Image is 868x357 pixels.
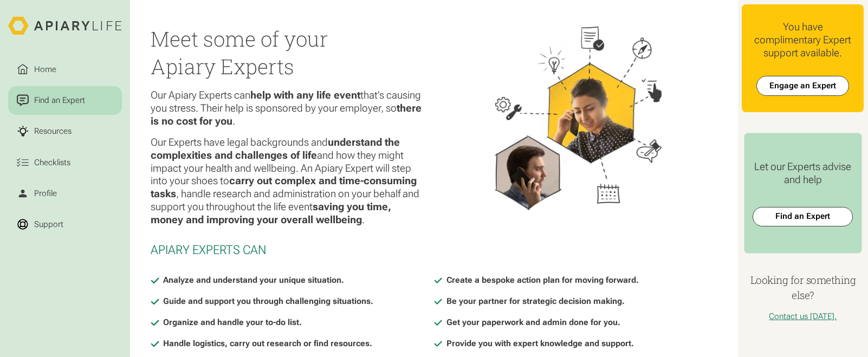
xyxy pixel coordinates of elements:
[753,207,853,226] a: Find an Expert
[8,148,122,177] a: Checklists
[151,136,425,226] p: Our Experts have legal backgrounds and and how they might impact your health and wellbeing. An Ap...
[446,274,639,287] div: Create a bespoke action plan for moving forward.
[151,174,417,200] strong: carry out complex and time-consuming tasks
[8,210,122,239] a: Support
[750,21,856,60] div: You have complimentary Expert support available.
[446,316,620,329] div: Get your paperwork and admin done for you.
[32,94,87,107] div: Find an Expert
[446,295,625,308] div: Be your partner for strategic decision making.
[32,157,73,169] div: Checklists
[151,136,400,161] strong: understand the complexities and challenges of life
[163,316,302,329] div: Organize and handle your to-do list.
[32,125,74,138] div: Resources
[742,272,864,303] h4: Looking for something else?
[32,63,59,76] div: Home
[753,160,853,186] div: Let our Experts advise and help
[163,337,372,350] div: Handle logistics, carry out research or find resources.
[8,179,122,208] a: Profile
[163,274,344,287] div: Analyze and understand your unique situation.
[163,295,373,308] div: Guide and support you through challenging situations.
[32,218,66,231] div: Support
[32,187,59,200] div: Profile
[446,337,634,350] div: Provide you with expert knowledge and support.
[151,25,425,81] h2: Meet some of your Apiary Experts
[756,76,849,95] a: Engage an Expert
[8,55,122,84] a: Home
[151,243,717,257] h2: Apiary Experts Can
[8,117,122,146] a: Resources
[151,89,425,128] p: Our Apiary Experts can that’s causing you stress. Their help is sponsored by your employer, so .
[250,89,360,101] strong: help with any life event
[769,311,837,321] a: Contact us [DATE].
[151,200,391,226] strong: saving you time, money and improving your overall wellbeing
[8,86,122,115] a: Find an Expert
[151,102,422,127] strong: there is no cost for you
